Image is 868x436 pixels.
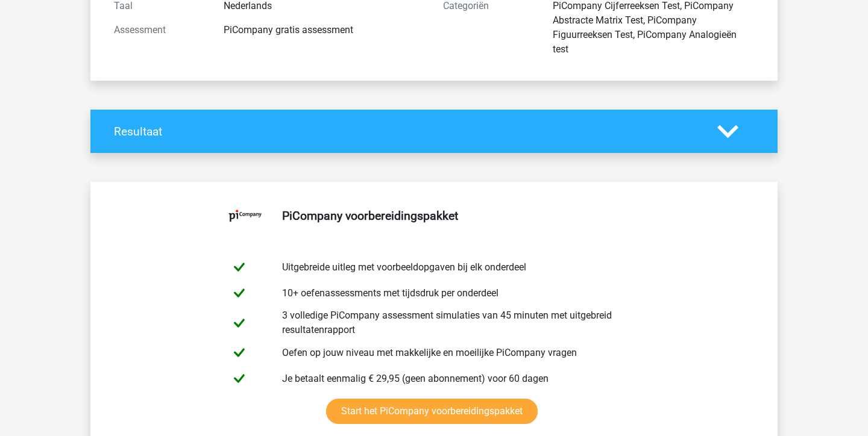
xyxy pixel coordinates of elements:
[114,125,699,139] h4: Resultaat
[326,399,538,424] a: Start het PiCompany voorbereidingspakket
[105,23,215,37] div: Assessment
[215,23,434,37] div: PiCompany gratis assessment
